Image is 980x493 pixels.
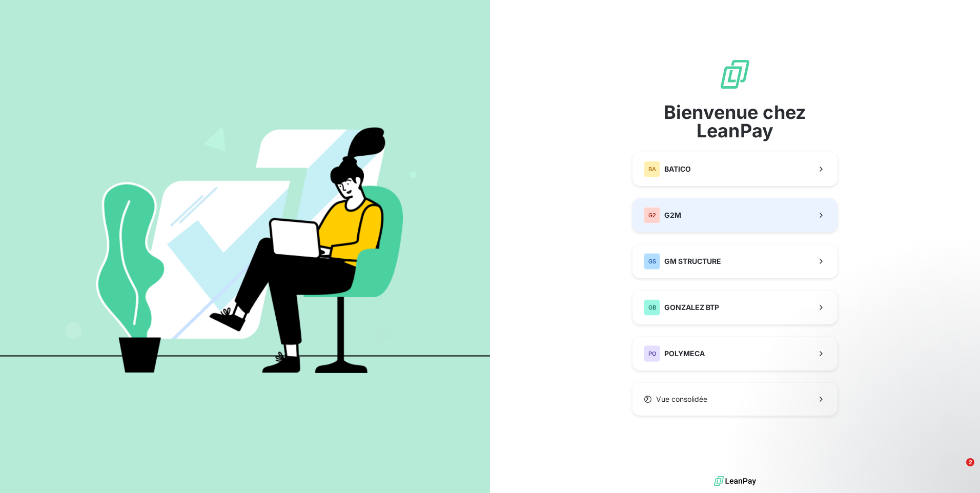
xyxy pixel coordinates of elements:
[644,207,660,223] div: G2
[945,458,970,483] iframe: Intercom live chat
[775,394,980,465] iframe: Intercom notifications message
[656,394,707,404] span: Vue consolidée
[664,256,721,266] span: GM STRUCTURE
[644,299,660,316] div: GB
[632,383,838,416] button: Vue consolidée
[632,103,838,140] span: Bienvenue chez LeanPay
[719,58,751,91] img: logo sigle
[632,337,838,371] button: POPOLYMECA
[644,345,660,362] div: PO
[664,210,681,220] span: G2M
[644,161,660,177] div: BA
[632,198,838,232] button: G2G2M
[664,302,719,313] span: GONZALEZ BTP
[632,152,838,186] button: BABATICO
[664,164,691,174] span: BATICO
[644,253,660,270] div: GS
[966,458,974,466] span: 2
[664,348,705,359] span: POLYMECA
[632,244,838,278] button: GSGM STRUCTURE
[714,474,756,489] img: logo
[632,291,838,324] button: GBGONZALEZ BTP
